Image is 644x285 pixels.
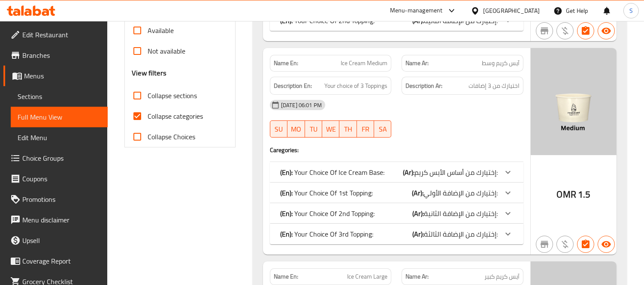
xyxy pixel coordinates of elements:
span: Coverage Report [22,256,101,266]
span: آيس كريم كبير [484,272,520,281]
span: Ice Cream Medium [341,59,387,68]
button: WE [322,120,339,138]
h3: View filters [132,68,166,78]
span: SU [274,123,284,135]
strong: Description En: [274,81,312,91]
button: Not branch specific item [536,236,553,253]
button: SU [270,120,287,138]
p: Your Choice Of 2nd Topping: [280,15,375,26]
a: Promotions [3,189,108,210]
div: (En): Your Choice Of 2nd Topping:(Ar):إختيارك من الإضافة الثانية: [270,203,523,224]
b: (Ar): [403,166,414,179]
span: Menus [24,71,101,81]
b: (En): [280,166,293,179]
p: Your Choice Of 2nd Topping: [280,208,375,219]
button: Available [598,22,615,39]
span: Branches [22,50,101,60]
span: FR [360,123,371,135]
button: Not branch specific item [536,22,553,39]
b: (Ar): [412,207,424,220]
strong: Name En: [274,59,298,68]
b: (Ar): [412,228,424,240]
button: SA [374,120,391,138]
button: Available [598,236,615,253]
span: إختيارك من الإضافة الأولي: [423,186,498,199]
p: Your Choice Of 3rd Topping: [280,229,373,239]
button: Has choices [577,22,594,39]
span: 1.5 [578,186,590,203]
h4: Caregories: [270,146,523,154]
span: Edit Menu [18,132,101,143]
a: Menus [3,66,108,86]
div: (En): Your Choice Of Ice Cream Base:(Ar):إختيارك من أساس الأيس كريم: [270,162,523,183]
span: Sections [18,91,101,102]
p: Your Choice Of Ice Cream Base: [280,167,384,177]
span: Ice Cream Large [347,272,387,281]
a: Menu disclaimer [3,210,108,230]
img: medium638886962472122386.jpg [531,48,617,155]
button: Purchased item [556,236,574,253]
span: TU [308,123,319,135]
div: [GEOGRAPHIC_DATA] [483,6,540,15]
span: إختيارك من الإضافة الثالثة: [424,228,498,240]
div: Menu-management [390,6,443,16]
span: [DATE] 06:01 PM [278,101,325,109]
a: Branches [3,45,108,66]
a: Choice Groups [3,148,108,168]
a: Upsell [3,230,108,251]
a: Coupons [3,168,108,189]
span: Upsell [22,235,101,246]
a: Coverage Report [3,251,108,271]
span: Promotions [22,194,101,204]
a: Edit Menu [11,127,108,148]
span: إختيارك من الإضافة الثانية: [424,207,498,220]
strong: Description Ar: [405,81,442,91]
div: (En): Your Choice Of 1st Topping:(Ar):إختيارك من الإضافة الأولي: [270,183,523,203]
span: آيس كريم وسط [482,59,520,68]
button: FR [357,120,374,138]
div: (En): Your Choice Of 3rd Topping:(Ar):إختيارك من الإضافة الثالثة: [270,224,523,244]
button: TU [305,120,322,138]
span: Collapse categories [148,111,203,121]
span: Full Menu View [18,112,101,122]
button: TH [339,120,357,138]
button: Purchased item [556,22,574,39]
strong: Name Ar: [405,59,429,68]
span: Your choice of 3 Toppings [324,81,387,91]
strong: Name Ar: [405,272,429,281]
span: Coupons [22,174,101,184]
b: (Ar): [412,186,423,199]
span: Edit Restaurant [22,30,101,40]
span: MO [291,123,301,135]
span: S [629,6,633,15]
p: Your Choice Of 1st Topping: [280,188,373,198]
span: اختيارك من 3 إضافات [469,81,520,91]
b: (En): [280,186,293,199]
button: MO [287,120,305,138]
span: Not available [148,46,185,56]
span: إختيارك من أساس الأيس كريم: [414,166,498,179]
button: Has choices [577,236,594,253]
span: WE [326,123,336,135]
a: Edit Restaurant [3,24,108,45]
span: Choice Groups [22,153,101,163]
a: Sections [11,86,108,107]
span: Menu disclaimer [22,215,101,225]
span: Collapse Choices [148,132,195,142]
span: SA [378,123,388,135]
span: Collapse sections [148,90,197,101]
a: Full Menu View [11,107,108,127]
span: OMR [557,186,576,203]
span: TH [343,123,353,135]
span: Available [148,25,174,36]
b: (En): [280,207,293,220]
b: (En): [280,228,293,240]
strong: Name En: [274,272,298,281]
